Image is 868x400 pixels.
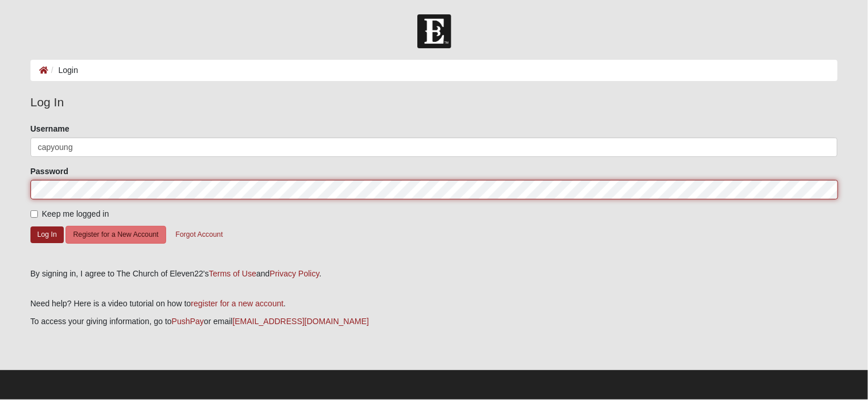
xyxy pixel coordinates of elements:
[30,123,70,134] label: Username
[66,226,166,244] button: Register for a New Account
[191,299,283,308] a: register for a new account
[270,269,319,278] a: Privacy Policy
[30,210,38,218] input: Keep me logged in
[209,269,256,278] a: Terms of Use
[417,14,451,48] img: Church of Eleven22 Logo
[30,166,68,177] label: Password
[168,226,230,244] button: Forgot Account
[42,209,109,218] span: Keep me logged in
[172,317,204,326] a: PushPay
[30,226,64,243] button: Log In
[30,316,838,328] p: To access your giving information, go to or email
[30,93,838,111] legend: Log In
[233,317,369,326] a: [EMAIL_ADDRESS][DOMAIN_NAME]
[30,268,838,280] div: By signing in, I agree to The Church of Eleven22's and .
[48,64,78,76] li: Login
[30,298,838,310] p: Need help? Here is a video tutorial on how to .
